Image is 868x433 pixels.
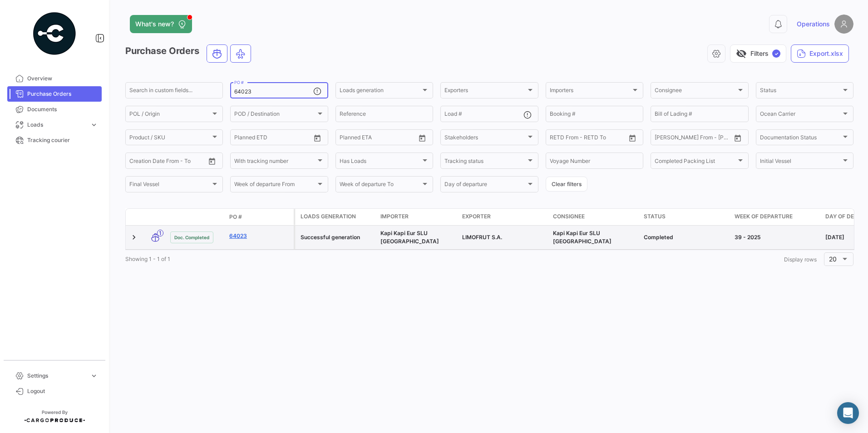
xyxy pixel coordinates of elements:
[7,86,102,102] a: Purchase Orders
[340,136,352,142] input: From
[760,89,841,95] span: Status
[125,44,254,63] h3: Purchase Orders
[549,209,640,225] datatable-header-cell: Consignee
[569,136,605,142] input: To
[167,213,226,221] datatable-header-cell: Doc. Status
[797,20,830,29] span: Operations
[148,159,185,165] input: To
[829,255,837,263] span: 20
[444,159,526,165] span: Tracking status
[125,256,170,262] span: Showing 1 - 1 of 1
[340,182,421,189] span: Week of departure To
[295,209,377,225] datatable-header-cell: Loads generation
[546,177,587,192] button: Clear filters
[837,402,859,424] div: Abrir Intercom Messenger
[380,212,409,221] span: Importer
[415,131,429,145] button: Open calendar
[380,230,439,245] span: Kapi Kapi Eur SLU Antwerp
[234,182,316,189] span: Week of departure From
[226,209,294,225] datatable-header-cell: PO #
[129,136,211,142] span: Product / SKU
[207,45,227,62] button: Ocean
[130,15,192,33] button: What's new?
[32,11,77,56] img: powered-by.png
[27,136,98,144] span: Tracking courier
[655,136,667,142] input: From
[626,131,639,145] button: Open calendar
[234,136,247,142] input: From
[462,212,491,221] span: Exporter
[444,182,526,189] span: Day of departure
[253,136,290,142] input: To
[135,20,174,29] span: What's new?
[553,212,585,221] span: Consignee
[377,209,459,225] datatable-header-cell: Importer
[27,121,86,129] span: Loads
[90,121,98,129] span: expand_more
[27,105,98,113] span: Documents
[144,213,167,221] datatable-header-cell: Transport mode
[340,89,421,95] span: Loads generation
[655,89,736,95] span: Consignee
[27,372,86,380] span: Settings
[311,131,324,145] button: Open calendar
[462,234,502,241] span: LIMOFRUT S.A.
[229,232,290,240] a: 64023
[231,45,251,62] button: Air
[834,15,853,34] img: placeholder-user.png
[640,209,731,225] datatable-header-cell: Status
[730,44,786,63] button: visibility_offFilters✓
[553,230,612,245] span: Kapi Kapi Eur SLU Antwerp
[444,89,526,95] span: Exporters
[731,209,822,225] datatable-header-cell: Week of departure
[550,136,562,142] input: From
[129,182,211,189] span: Final Vessel
[7,102,102,117] a: Documents
[129,159,142,165] input: From
[736,48,747,59] span: visibility_off
[674,136,710,142] input: To
[129,112,211,118] span: POL / Origin
[7,71,102,86] a: Overview
[644,233,727,241] div: Completed
[234,112,316,118] span: POD / Destination
[731,131,745,145] button: Open calendar
[205,154,219,168] button: Open calendar
[772,49,780,58] span: ✓
[760,136,841,142] span: Documentation Status
[7,133,102,148] a: Tracking courier
[301,212,356,221] span: Loads generation
[27,74,98,83] span: Overview
[444,136,526,142] span: Stakeholders
[301,233,373,241] div: Successful generation
[550,89,631,95] span: Importers
[791,44,849,63] button: Export.xlsx
[735,212,793,221] span: Week of departure
[174,234,209,241] span: Doc. Completed
[735,233,818,241] div: 39 - 2025
[157,230,163,236] span: 1
[644,212,666,221] span: Status
[459,209,549,225] datatable-header-cell: Exporter
[760,159,841,165] span: Initial Vessel
[760,112,841,118] span: Ocean Carrier
[229,213,242,221] span: PO #
[340,159,421,165] span: Has Loads
[359,136,395,142] input: To
[27,387,98,395] span: Logout
[129,233,138,242] a: Expand/Collapse Row
[784,256,817,263] span: Display rows
[655,159,736,165] span: Completed Packing List
[234,159,316,165] span: With tracking number
[90,372,98,380] span: expand_more
[27,90,98,98] span: Purchase Orders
